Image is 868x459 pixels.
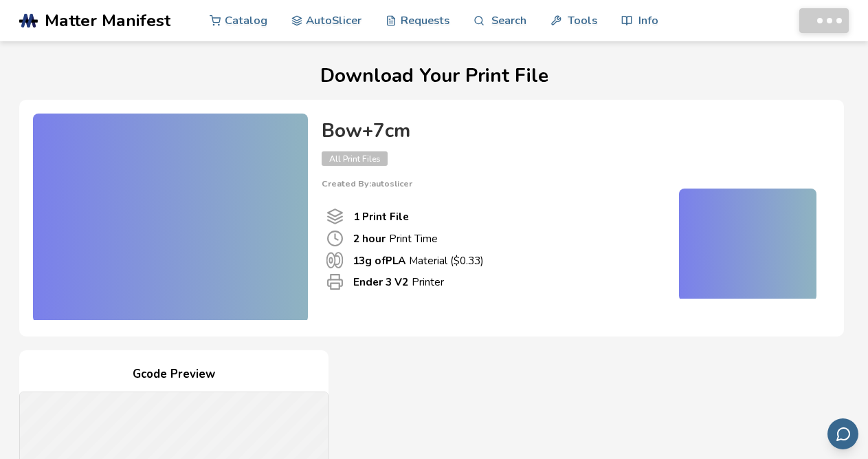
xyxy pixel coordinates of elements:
span: All Print Files [322,151,388,166]
p: Print Time [353,231,438,246]
span: Print Time [326,230,344,247]
span: Printer [326,273,344,290]
b: 13 g of PLA [353,253,405,268]
p: Material ($ 0.33 ) [353,253,484,268]
button: Send feedback via email [827,418,858,449]
span: Material Used [326,252,343,268]
p: Printer [353,275,444,289]
h1: Download Your Print File [19,65,849,87]
b: 1 Print File [353,209,409,224]
b: Ender 3 V2 [353,275,408,289]
span: Matter Manifest [45,11,170,30]
b: 2 hour [353,231,386,246]
span: Number Of Print files [326,208,344,225]
p: Created By: autoslicer [322,179,816,189]
h4: Bow+7cm [322,120,816,142]
h4: Gcode Preview [19,364,329,385]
